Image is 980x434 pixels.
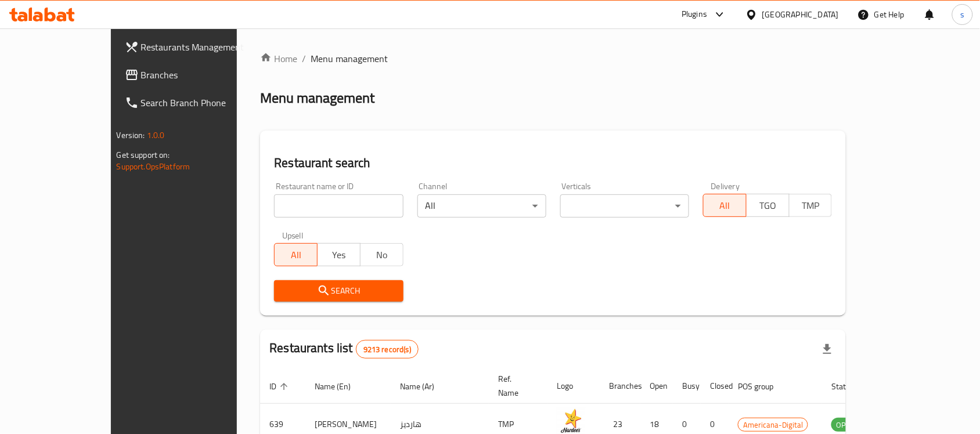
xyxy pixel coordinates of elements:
label: Upsell [282,232,304,240]
a: Search Branch Phone [116,89,275,117]
li: / [302,52,306,66]
input: Search for restaurant name or ID.. [274,194,403,218]
span: Version: [117,128,145,143]
div: All [417,194,546,218]
button: Yes [317,243,361,266]
span: 1.0.0 [147,128,165,143]
span: Yes [322,247,356,263]
th: Logo [547,368,600,404]
span: Americana-Digital [738,418,808,432]
span: No [365,247,399,263]
span: Ref. Name [498,372,534,400]
th: Busy [673,368,701,404]
a: Branches [116,61,275,89]
button: No [360,243,403,266]
th: Branches [600,368,640,404]
button: TGO [746,194,790,217]
span: All [708,197,742,214]
a: Home [260,52,297,66]
span: Menu management [311,52,388,66]
span: Name (Ar) [400,379,449,393]
a: Restaurants Management [116,33,275,61]
span: Search Branch Phone [141,96,265,110]
span: OPEN [831,418,860,432]
span: POS group [738,379,788,393]
span: Status [831,379,869,393]
span: TGO [751,197,785,214]
div: [GEOGRAPHIC_DATA] [762,8,839,21]
span: 9213 record(s) [356,344,418,355]
div: Total records count [356,340,419,359]
span: s [960,8,964,21]
h2: Restaurant search [274,154,832,172]
span: Name (En) [315,379,366,393]
div: ​ [560,194,689,218]
div: Export file [813,335,841,363]
span: All [279,247,313,263]
button: Search [274,280,403,302]
span: Restaurants Management [141,40,265,54]
span: Get support on: [117,147,170,162]
span: Search [283,284,394,298]
h2: Restaurants list [269,339,419,359]
span: Branches [141,68,265,82]
th: Closed [701,368,729,404]
h2: Menu management [260,89,374,107]
a: Support.OpsPlatform [117,159,190,174]
th: Open [640,368,673,404]
nav: breadcrumb [260,52,846,66]
span: TMP [794,197,828,214]
button: All [703,194,747,217]
div: Plugins [682,8,707,21]
label: Delivery [711,182,740,190]
div: OPEN [831,418,860,432]
span: ID [269,379,291,393]
button: All [274,243,318,266]
button: TMP [789,194,833,217]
